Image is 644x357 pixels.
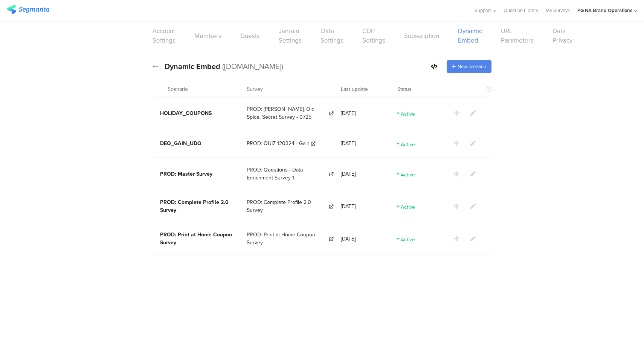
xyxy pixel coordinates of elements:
a: Okta Settings [320,26,343,45]
div: PG NA Brand Operations [577,7,632,14]
span: HOLIDAY_COUPONS [160,109,212,117]
a: Subscription [404,31,439,41]
span: [DATE] [341,139,356,147]
span: Active [401,141,415,147]
span: PROD: Complete Profile 2.0 Survey [160,198,229,214]
a: PROD: Questions - Data Enrichment Survey 1 [247,166,333,182]
span: Survey [247,85,263,93]
span: PROD: Complete Profile 2.0 Survey [247,198,328,214]
a: URL Parameters [501,26,534,45]
a: Members [194,31,221,41]
a: PROD: Complete Profile 2.0 Survey [247,198,333,214]
span: PROD: Print at Home Coupon Survey [160,231,232,247]
span: [DATE] [341,109,356,117]
a: PROD: [PERSON_NAME], Old Spice, Secret Survey - 0725 [247,105,333,121]
a: CDP Settings [362,26,385,45]
span: Active [401,171,415,177]
img: segmanta logo [7,5,49,14]
span: PROD: Questions - Data Enrichment Survey 1 [247,166,328,182]
span: Active [401,236,415,242]
span: Status [397,85,412,93]
span: PROD: [PERSON_NAME], Old Spice, Secret Survey - 0725 [247,105,328,121]
span: Last update [341,85,368,93]
span: Active [401,203,415,209]
span: PROD: Master Survey [160,170,212,178]
span: Scenario [168,85,188,93]
span: [DATE] [341,235,356,243]
span: PROD: QUIZ 120324 - Gain [247,139,310,147]
span: DEQ_GAIN_UDO [160,139,201,147]
a: PROD: QUIZ 120324 - Gain [247,139,315,147]
span: PROD: Print at Home Coupon Survey [247,231,328,247]
a: PROD: Print at Home Coupon Survey [247,231,333,247]
a: Data Privacy [552,26,572,45]
span: Support [475,7,491,14]
a: Account Settings [153,26,175,45]
span: New scenario [458,63,486,70]
span: ([DOMAIN_NAME]) [222,61,283,72]
span: Active [401,110,415,116]
a: Guests [240,31,260,41]
span: [DATE] [341,170,356,178]
span: Dynamic Embed [165,61,220,72]
a: Janrain Settings [279,26,302,45]
span: [DATE] [341,202,356,210]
